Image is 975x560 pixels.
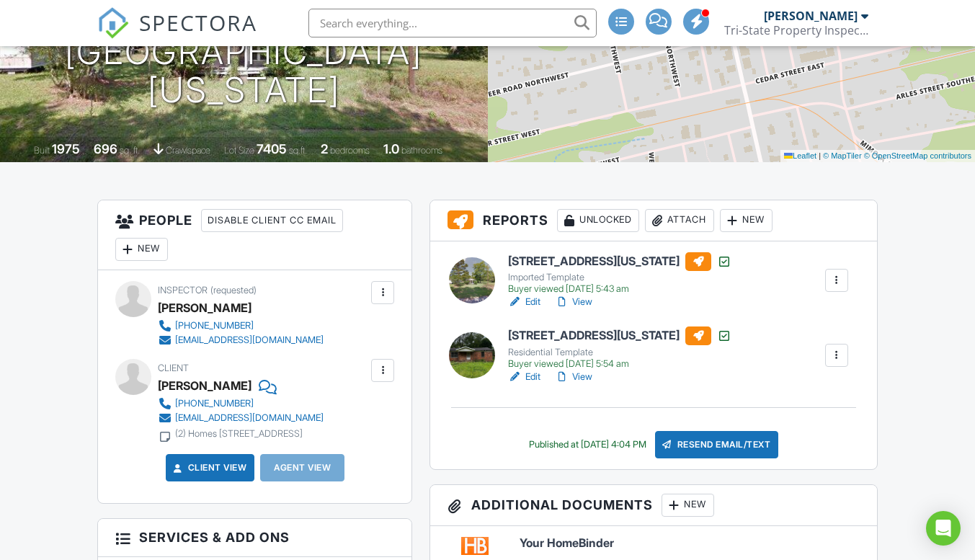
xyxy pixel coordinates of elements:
span: Built [34,145,50,156]
a: Your HomeBinder [520,537,860,550]
div: [PERSON_NAME] [764,9,858,23]
span: crawlspace [166,145,210,156]
span: Lot Size [224,145,254,156]
div: [EMAIL_ADDRESS][DOMAIN_NAME] [175,412,324,424]
a: View [555,295,592,309]
div: 7405 [257,141,287,156]
div: New [662,494,714,517]
div: Tri-State Property Inspections [724,23,868,37]
div: Attach [645,209,714,232]
h3: Services & Add ons [98,519,411,556]
a: [STREET_ADDRESS][US_STATE] Imported Template Buyer viewed [DATE] 5:43 am [508,252,731,295]
span: Client [158,363,189,373]
div: New [115,238,168,261]
div: Resend Email/Text [655,431,779,458]
span: sq.ft. [289,145,307,156]
h3: Reports [430,200,876,241]
div: Published at [DATE] 4:04 PM [529,439,646,450]
div: Open Intercom Messenger [926,511,961,546]
a: © MapTiler [823,151,862,160]
a: [EMAIL_ADDRESS][DOMAIN_NAME] [158,333,324,347]
img: The Best Home Inspection Software - Spectora [97,7,129,39]
div: 2 [321,141,328,156]
div: [PERSON_NAME] [158,375,251,396]
span: (requested) [210,285,257,295]
a: SPECTORA [97,19,257,50]
div: [PHONE_NUMBER] [175,398,254,409]
span: | [819,151,821,160]
a: Client View [171,461,247,475]
a: Edit [508,370,540,384]
a: Edit [508,295,540,309]
div: [PERSON_NAME] [158,297,251,319]
div: 696 [94,141,117,156]
div: [PHONE_NUMBER] [175,320,254,332]
a: © OpenStreetMap contributors [864,151,971,160]
img: homebinder-01ee79ab6597d7457983ebac235b49a047b0a9616a008fb4a345000b08f3b69e.png [461,537,489,555]
div: 1975 [52,141,80,156]
div: Residential Template [508,347,731,358]
div: Disable Client CC Email [201,209,343,232]
span: Inspector [158,285,208,295]
h6: [STREET_ADDRESS][US_STATE] [508,252,731,271]
span: sq. ft. [120,145,140,156]
div: [EMAIL_ADDRESS][DOMAIN_NAME] [175,334,324,346]
div: Buyer viewed [DATE] 5:43 am [508,283,731,295]
div: Buyer viewed [DATE] 5:54 am [508,358,731,370]
h3: Additional Documents [430,485,876,526]
h6: [STREET_ADDRESS][US_STATE] [508,326,731,345]
a: [STREET_ADDRESS][US_STATE] Residential Template Buyer viewed [DATE] 5:54 am [508,326,731,370]
div: New [720,209,773,232]
input: Search everything... [308,9,597,37]
div: (2) Homes [STREET_ADDRESS] [175,428,303,440]
h3: People [98,200,411,270]
span: SPECTORA [139,7,257,37]
div: Unlocked [557,209,639,232]
div: 1.0 [383,141,399,156]
a: View [555,370,592,384]
span: bedrooms [330,145,370,156]
div: Imported Template [508,272,731,283]
a: Leaflet [784,151,816,160]
span: bathrooms [401,145,442,156]
a: [PHONE_NUMBER] [158,396,324,411]
a: [EMAIL_ADDRESS][DOMAIN_NAME] [158,411,324,425]
a: [PHONE_NUMBER] [158,319,324,333]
